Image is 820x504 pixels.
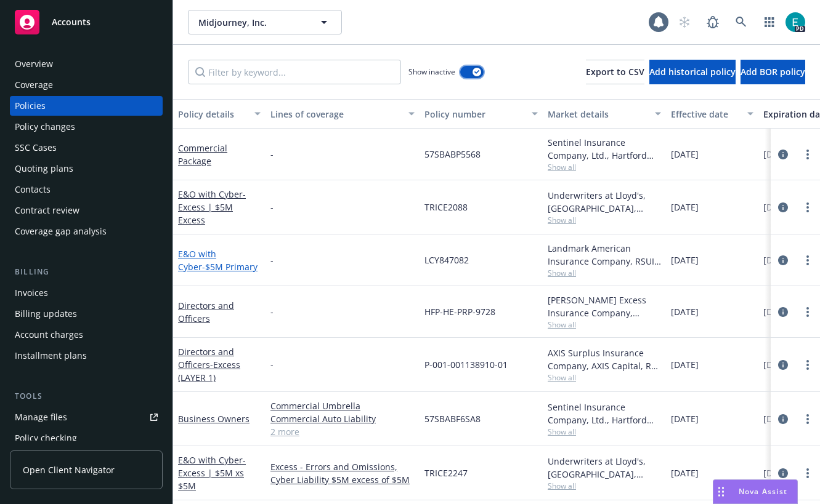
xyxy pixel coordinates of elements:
a: circleInformation [776,412,790,426]
div: Policy details [178,108,247,121]
span: Accounts [52,17,91,27]
a: Search [729,10,753,34]
div: Quoting plans [15,159,73,178]
span: [DATE] [671,358,699,371]
div: AXIS Surplus Insurance Company, AXIS Capital, RT Specialty Insurance Services, LLC (RSG Specialty... [548,346,661,372]
a: Account charges [10,325,163,345]
a: Commercial Umbrella [270,399,415,412]
a: more [800,466,815,481]
span: - Excess (LAYER 1) [178,359,240,383]
div: Drag to move [713,480,729,503]
a: Contacts [10,180,163,199]
div: Overview [15,54,53,74]
span: Show inactive [408,66,455,77]
span: LCY847082 [424,254,469,266]
div: SSC Cases [15,138,57,158]
div: Tools [10,390,163,402]
a: more [800,412,815,426]
span: [DATE] [671,466,699,479]
a: Billing updates [10,304,163,324]
div: Contract review [15,201,79,220]
span: [DATE] [671,148,699,161]
div: Market details [548,108,647,121]
span: [DATE] [671,412,699,425]
a: Commercial Auto Liability [270,412,415,425]
span: [DATE] [671,201,699,214]
span: Show all [548,215,661,225]
a: 2 more [270,425,415,438]
span: - Excess | $5M xs $5M [178,454,246,492]
div: Policy checking [15,428,77,448]
button: Policy number [420,99,543,129]
button: Nova Assist [713,479,798,504]
button: Lines of coverage [266,99,420,129]
span: [DATE] [763,412,791,425]
div: Sentinel Insurance Company, Ltd., Hartford Insurance Group [548,401,661,426]
img: photo [785,12,805,32]
a: Invoices [10,283,163,303]
a: Excess - Errors and Omissions, Cyber Liability $5M excess of $5M [270,460,415,486]
span: 57SBABP5568 [424,148,481,161]
div: Contacts [15,180,51,199]
a: circleInformation [776,147,790,162]
span: Show all [548,268,661,278]
input: Filter by keyword... [188,60,401,84]
a: E&O with Cyber [178,188,246,226]
a: SSC Cases [10,138,163,158]
a: E&O with Cyber [178,248,258,273]
a: Policy changes [10,117,163,137]
a: more [800,253,815,268]
div: Underwriters at Lloyd's, [GEOGRAPHIC_DATA], [PERSON_NAME] of London, CRC Group [548,455,661,481]
span: Nova Assist [739,486,787,497]
a: Coverage [10,75,163,95]
div: Lines of coverage [270,108,401,121]
div: Policy changes [15,117,75,137]
span: [DATE] [763,305,791,318]
span: - $5M Primary [202,261,258,273]
span: TRICE2247 [424,466,468,479]
div: Sentinel Insurance Company, Ltd., Hartford Insurance Group [548,136,661,162]
span: Show all [548,481,661,491]
a: Start snowing [672,10,697,34]
a: circleInformation [776,358,790,372]
div: Policy number [424,108,524,121]
div: [PERSON_NAME] Excess Insurance Company, [PERSON_NAME] Insurance Group, RT Specialty Insurance Ser... [548,294,661,319]
a: circleInformation [776,253,790,268]
span: [DATE] [763,254,791,266]
a: circleInformation [776,305,790,319]
div: Effective date [671,108,740,121]
button: Export to CSV [586,60,644,84]
a: Coverage gap analysis [10,222,163,241]
span: Show all [548,426,661,437]
a: Switch app [757,10,782,34]
a: Policy checking [10,428,163,448]
a: Report a Bug [700,10,725,34]
div: Landmark American Insurance Company, RSUI Group, CRC Group [548,242,661,268]
a: more [800,147,815,162]
span: [DATE] [763,201,791,214]
button: Policy details [173,99,266,129]
div: Policies [15,96,46,116]
span: Show all [548,372,661,383]
span: - [270,148,274,161]
span: [DATE] [671,305,699,318]
a: circleInformation [776,200,790,215]
span: [DATE] [763,358,791,371]
div: Installment plans [15,346,87,366]
a: Directors and Officers [178,300,234,324]
a: Installment plans [10,346,163,366]
a: Quoting plans [10,159,163,178]
a: Manage files [10,407,163,427]
span: Add BOR policy [741,66,805,78]
span: - [270,305,274,318]
button: Add BOR policy [741,60,805,84]
div: Account charges [15,325,83,345]
span: TRICE2088 [424,201,468,214]
div: Manage files [15,407,67,427]
span: Midjourney, Inc. [198,16,305,29]
a: Contract review [10,201,163,220]
span: - Excess | $5M Excess [178,188,246,226]
span: - [270,358,274,371]
button: Midjourney, Inc. [188,10,342,34]
span: HFP-HE-PRP-9728 [424,305,495,318]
